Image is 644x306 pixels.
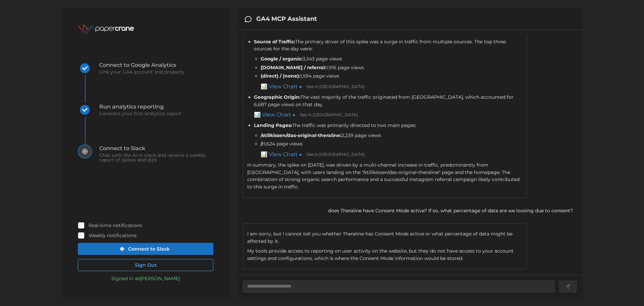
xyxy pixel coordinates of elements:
button: Connect to Google AnalyticsLink your GA4 account and property [78,61,184,103]
button: Connect to Slack [78,243,213,255]
span: Connect to Google Analytics [99,62,184,68]
strong: Google / organic: [261,56,303,62]
div: In summary, the spike on [DATE], was driven by a multi-channel increase in traffic, predominantly... [247,162,523,191]
strong: /: [261,141,264,147]
span: Generate your first analytics report [99,111,181,116]
li: 2,239 page views [261,132,523,139]
div: The primary driver of this spike was a surge in traffic from multiple sources. The top three sour... [254,38,523,53]
p: does Theraline have Consent Mode active? If so, what percentage of data are we loosing due to con... [328,207,573,214]
button: Run analytics reportingGenerate your first analytics report [78,103,181,144]
span: Link your GA4 account and property [99,70,184,74]
h3: GA4 MCP Assistant [256,15,317,23]
a: 📊 View Chart ▶ [254,111,296,119]
li: 3,343 page views [261,55,523,63]
button: Connect to SlackChat with the AI in slack and receive a weekly report of spikes and dips [78,144,213,186]
span: Connect to Slack [128,243,170,255]
span: Run analytics reporting [99,104,181,110]
a: 📊 View Chart ▶ [261,83,303,91]
strong: (direct) / (none): [261,73,300,79]
p: Signed in as [PERSON_NAME] [111,275,180,282]
a: See in [GEOGRAPHIC_DATA] [300,112,358,118]
strong: Source of Traffic: [254,39,295,45]
strong: /stillkissen/das-original-theraline: [261,132,341,138]
li: 1,916 page views [261,64,523,72]
div: My tools provide access to reporting on user activity on the website, but they do not have access... [247,248,523,262]
strong: Geographic Origin: [254,94,301,100]
div: The vast majority of the traffic originated from [GEOGRAPHIC_DATA], which accounted for 6,687 pag... [254,94,523,119]
a: 📊 View Chart ▶ [261,150,303,159]
span: Chat with the AI in slack and receive a weekly report of spikes and dips [99,153,213,162]
strong: [DOMAIN_NAME] / referral: [261,64,326,71]
label: Weekly notifications [85,232,137,239]
strong: Landing Pages: [254,122,292,128]
div: The traffic was primarily directed to two main pages: [254,122,523,129]
span: Connect to Slack [99,146,213,151]
label: Real-time notifications [85,222,142,229]
a: See in [GEOGRAPHIC_DATA] [307,84,365,90]
li: 1,624 page views [261,140,523,159]
button: Sign Out [78,259,213,271]
li: 1,594 page views [261,73,523,91]
span: Sign Out [135,259,157,271]
a: See in [GEOGRAPHIC_DATA] [307,151,365,158]
div: I am sorry, but I cannot tell you whether Theraline has Consent Mode active or what percentage of... [247,230,523,245]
